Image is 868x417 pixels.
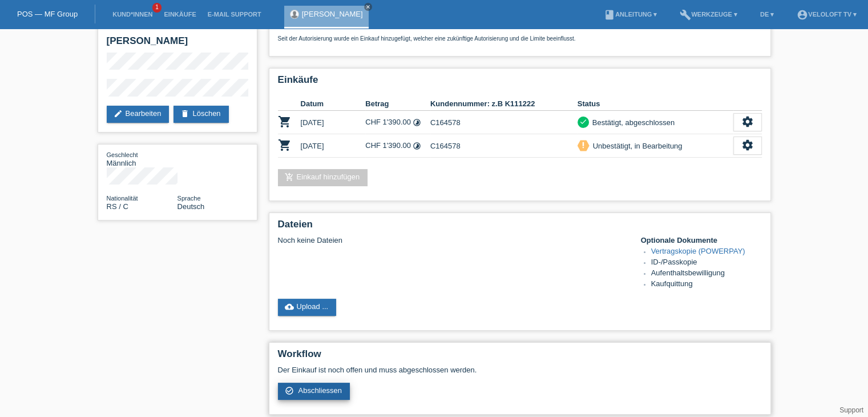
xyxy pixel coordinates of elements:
[285,302,294,311] i: cloud_upload
[285,386,294,395] i: check_circle_outline
[641,236,762,244] h4: Optionale Dokumente
[741,115,754,128] i: settings
[278,348,762,366] h2: Workflow
[278,35,762,42] p: Seit der Autorisierung wurde ein Einkauf hinzugefügt, welcher eine zukünftige Autorisierung und d...
[298,386,342,395] span: Abschliessen
[590,140,683,152] div: Unbestätigt, in Bearbeitung
[278,236,627,244] div: Noch keine Dateien
[278,366,762,374] p: Der Einkauf ist noch offen und muss abgeschlossen werden.
[278,169,368,186] a: add_shopping_cartEinkauf hinzufügen
[365,111,430,134] td: CHF 1'390.00
[680,9,691,21] i: build
[173,106,228,123] a: deleteLöschen
[177,202,205,211] span: Deutsch
[365,4,371,10] i: close
[158,11,201,18] a: Einkäufe
[604,9,615,21] i: book
[278,383,350,400] a: check_circle_outline Abschliessen
[107,11,158,18] a: Kund*innen
[674,11,743,18] a: buildWerkzeuge ▾
[301,97,366,111] th: Datum
[107,150,177,167] div: Männlich
[651,247,745,255] a: Vertragskopie (POWERPAY)
[741,139,754,151] i: settings
[278,74,762,91] h2: Einkäufe
[17,10,78,18] a: POS — MF Group
[107,35,248,53] h2: [PERSON_NAME]
[107,151,138,158] span: Geschlecht
[430,134,578,158] td: C164578
[797,9,808,21] i: account_circle
[651,258,762,268] li: ID-/Passkopie
[278,115,292,129] i: POSP00026122
[579,118,587,126] i: check
[301,134,366,158] td: [DATE]
[107,106,169,123] a: editBearbeiten
[413,142,421,150] i: Fixe Raten (12 Raten)
[651,279,762,290] li: Kaufquittung
[278,299,337,316] a: cloud_uploadUpload ...
[839,406,863,414] a: Support
[285,173,294,182] i: add_shopping_cart
[598,11,663,18] a: bookAnleitung ▾
[365,134,430,158] td: CHF 1'390.00
[791,11,862,18] a: account_circleVeloLoft TV ▾
[202,11,267,18] a: E-Mail Support
[365,97,430,111] th: Betrag
[180,109,189,118] i: delete
[152,3,162,13] span: 1
[114,109,123,118] i: edit
[430,97,578,111] th: Kundennummer: z.B K111222
[651,268,762,279] li: Aufenthaltsbewilligung
[579,141,587,149] i: priority_high
[177,195,201,202] span: Sprache
[107,195,138,202] span: Nationalität
[107,202,128,211] span: Serbien / C / 30.09.2001
[430,111,578,134] td: C164578
[278,219,762,236] h2: Dateien
[278,138,292,152] i: POSP00028096
[413,118,421,127] i: Fixe Raten (24 Raten)
[578,97,733,111] th: Status
[364,3,372,11] a: close
[302,10,363,18] a: [PERSON_NAME]
[754,11,780,18] a: DE ▾
[301,111,366,134] td: [DATE]
[589,117,675,129] div: Bestätigt, abgeschlossen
